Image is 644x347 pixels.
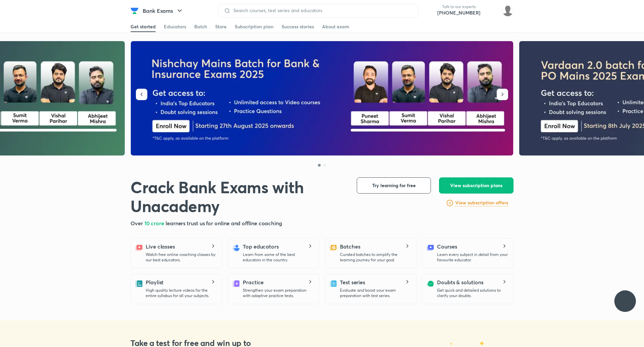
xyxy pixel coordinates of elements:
span: 10 crore [144,220,166,227]
p: Learn every subject in detail from your favourite educator. [437,252,508,263]
h5: Top educators [243,242,279,251]
div: Success stories [282,23,314,30]
h5: Doubts & solutions [437,278,484,286]
p: Talk to our experts [437,4,480,9]
a: About exam [322,21,349,32]
div: About exam [322,23,349,30]
img: avatar [486,5,497,16]
img: Company Logo [130,7,139,15]
h5: Playlist [146,278,164,286]
img: Piyush Mishra [502,5,514,17]
h5: Batches [340,242,360,251]
a: View subscription offers [455,199,508,207]
h5: Courses [437,242,457,251]
span: View subscription plans [450,182,502,189]
h5: Practice [243,278,264,286]
p: Learn from some of the best educators in the country. [243,252,314,263]
p: Get quick and detailed solutions to clarify your doubts. [437,288,508,298]
p: Watch free online coaching classes by our best educators. [146,252,216,263]
div: Store [215,23,227,30]
div: Get started [130,23,156,30]
a: Subscription plan [235,21,273,32]
div: Batch [194,23,207,30]
span: learners trust us for online and offline coaching [166,220,282,227]
span: Over [130,220,144,227]
img: ttu [621,297,629,305]
p: Curated batches to simplify the learning journey for your goal. [340,252,411,263]
h5: Test series [340,278,365,286]
p: Evaluate and boost your exam preparation with test series. [340,288,411,298]
button: Bank Exams [139,4,188,18]
a: Educators [164,21,186,32]
a: Batch [194,21,207,32]
div: Educators [164,23,186,30]
button: View subscription plans [439,177,514,194]
div: Subscription plan [235,23,273,30]
span: Try learning for free [372,182,416,189]
a: Store [215,21,227,32]
p: High quality lecture videos for the entire syllabus for all your subjects. [146,288,216,298]
h5: Live classes [146,242,175,251]
h6: View subscription offers [455,199,508,206]
img: call-us [424,4,437,18]
p: Strengthen your exam preparation with adaptive practice tests. [243,288,314,298]
input: Search courses, test series and educators [231,8,413,13]
a: Get started [130,21,156,32]
button: Try learning for free [357,177,431,194]
a: [PHONE_NUMBER] [437,9,480,16]
h1: Crack Bank Exams with Unacademy [130,177,346,215]
a: Success stories [282,21,314,32]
